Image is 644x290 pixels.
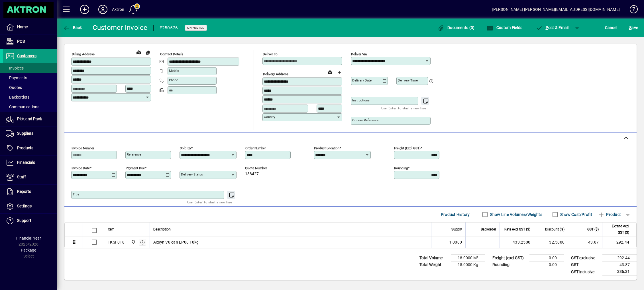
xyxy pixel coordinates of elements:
mat-label: Country [264,115,275,119]
mat-label: Delivery time [398,78,418,82]
button: Post & Email [533,23,572,33]
a: Home [3,20,57,34]
span: Staff [17,175,26,179]
button: Cancel [604,23,619,33]
a: Backorders [3,92,57,102]
a: View on map [325,68,335,77]
span: Support [17,218,31,223]
span: Unposted [187,26,205,30]
a: Knowledge Base [625,1,637,20]
span: Back [63,25,82,30]
td: 32.5000 [534,236,568,248]
mat-label: Sold by [180,146,191,150]
a: View on map [134,48,143,57]
td: Total Volume [417,255,451,262]
mat-label: Phone [169,78,178,82]
span: Financials [17,160,35,165]
span: ost & Email [536,25,569,30]
td: 0.00 [529,255,564,262]
a: Staff [3,170,57,184]
a: Financials [3,156,57,170]
div: 433.2500 [503,239,530,245]
span: Quote number [245,166,279,170]
a: Communications [3,102,57,112]
a: Payments [3,73,57,83]
span: GST ($) [587,226,599,232]
span: Discount (%) [545,226,564,232]
span: Product [598,210,621,219]
mat-label: Delivery date [352,78,372,82]
div: #250576 [159,23,178,32]
span: Package [21,248,36,252]
mat-label: Reference [127,152,141,156]
mat-hint: Use 'Enter' to start a new line [187,199,232,205]
mat-label: Mobile [169,69,179,73]
td: GST exclusive [568,255,602,262]
button: Choose address [335,68,344,77]
button: Product [595,209,624,220]
a: Quotes [3,83,57,92]
span: 1.0000 [449,239,462,245]
button: Add [76,4,94,15]
span: Products [17,146,33,150]
app-page-header-button: Back [57,23,88,33]
td: 18.0000 Kg [451,262,485,268]
span: POS [17,39,25,44]
label: Show Line Volumes/Weights [489,212,542,217]
mat-label: Invoice date [72,166,90,170]
button: Copy to Delivery address [143,48,152,57]
label: Show Cost/Profit [559,212,592,217]
span: Product History [441,210,470,219]
mat-label: Rounding [394,166,408,170]
a: Suppliers [3,126,57,141]
a: Invoices [3,63,57,73]
span: Cancel [605,23,617,32]
span: Settings [17,204,32,208]
span: Supply [451,226,462,232]
td: Rounding [490,262,529,268]
td: 292.44 [602,255,637,262]
mat-label: Payment due [126,166,145,170]
a: Support [3,214,57,228]
span: Custom Fields [486,25,522,30]
mat-label: Invoice number [72,146,94,150]
a: Products [3,141,57,155]
mat-label: Freight (excl GST) [394,146,421,150]
span: Quotes [6,85,22,90]
span: Backorder [481,226,496,232]
td: 43.87 [568,236,602,248]
span: S [629,25,631,30]
span: Documents (0) [438,25,475,30]
span: Suppliers [17,131,33,136]
td: GST [568,262,602,268]
div: [PERSON_NAME] [PERSON_NAME][EMAIL_ADDRESS][DOMAIN_NAME] [492,5,620,14]
span: Communications [6,105,39,109]
span: Description [153,226,171,232]
a: Pick and Pack [3,112,57,126]
a: Reports [3,185,57,199]
button: Documents (0) [436,23,476,33]
span: Rate excl GST ($) [504,226,530,232]
span: Financial Year [16,236,41,240]
span: Home [17,24,28,29]
button: Profile [94,4,112,15]
span: Invoices [6,66,24,70]
a: Settings [3,199,57,213]
span: Item [108,226,115,232]
span: Payments [6,75,27,80]
span: ave [629,23,638,32]
button: Save [628,23,639,33]
mat-label: Instructions [352,98,370,102]
button: Custom Fields [485,23,524,33]
td: 0.00 [529,262,564,268]
div: 1KSF018 [108,239,125,245]
mat-label: Deliver To [263,52,278,56]
td: 292.44 [602,236,636,248]
span: 138427 [245,172,259,176]
span: Pick and Pack [17,117,42,121]
td: 336.31 [602,268,637,275]
div: Customer Invoice [93,23,148,32]
td: GST inclusive [568,268,602,275]
td: 43.87 [602,262,637,268]
mat-label: Product location [314,146,339,150]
